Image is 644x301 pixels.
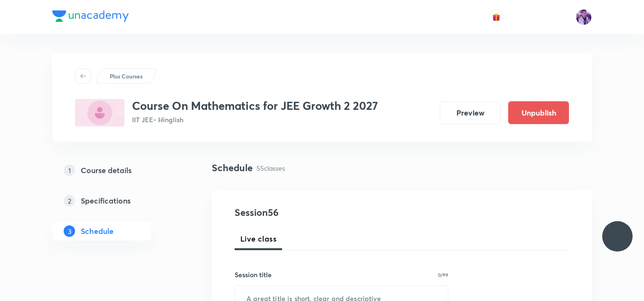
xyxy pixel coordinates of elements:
[240,233,276,244] span: Live class
[81,165,132,176] h5: Course details
[81,195,131,206] h5: Specifications
[110,72,142,80] p: Plus Courses
[576,9,592,25] img: preeti Tripathi
[132,115,378,125] p: IIT JEE • Hinglish
[132,99,378,113] h3: Course On Mathematics for JEE Growth 2 2027
[438,272,448,277] p: 0/99
[64,195,75,206] p: 2
[235,270,272,280] h6: Session title
[52,10,129,24] a: Company Logo
[492,13,501,21] img: avatar
[212,161,253,175] h4: Schedule
[64,225,75,237] p: 3
[235,205,408,220] h4: Session 56
[75,99,124,126] img: 469A80B5-1BE1-4B56-8538-3D2794E20E0B_plus.png
[52,161,181,180] a: 1Course details
[64,165,75,176] p: 1
[489,10,504,25] button: avatar
[440,101,501,124] button: Preview
[256,163,285,173] p: 55 classes
[52,10,129,22] img: Company Logo
[612,231,623,242] img: ttu
[81,225,114,237] h5: Schedule
[508,101,569,124] button: Unpublish
[52,191,181,210] a: 2Specifications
